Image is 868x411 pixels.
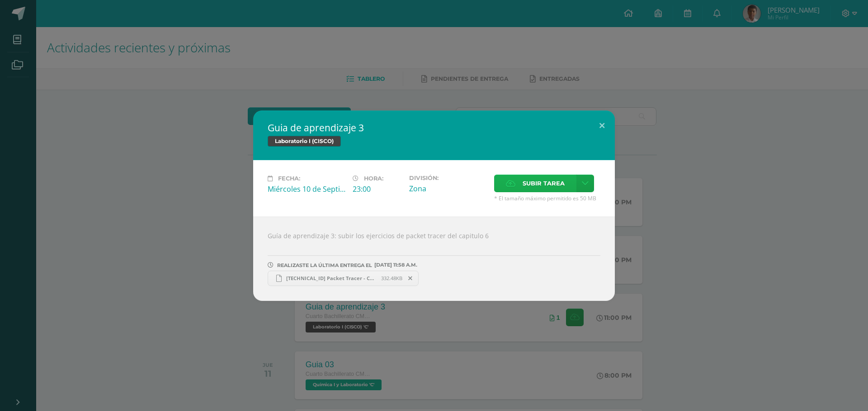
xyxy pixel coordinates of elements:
span: Hora: [364,175,383,182]
span: 332.48KB [381,275,402,282]
div: Miércoles 10 de Septiembre [268,184,345,194]
span: Subir tarea [523,175,565,192]
div: Zona [409,184,487,194]
label: División: [409,175,487,181]
span: * El tamaño máximo permitido es 50 MB [494,194,600,202]
span: Fecha: [278,175,300,182]
span: [TECHNICAL_ID] Packet Tracer - Connect to a Wireless Network.pka [282,275,381,282]
div: 23:00 [353,184,402,194]
button: Close (Esc) [589,111,615,141]
span: Laboratorio I (CISCO) [268,136,341,147]
span: [DATE] 11:58 A.M. [372,265,417,265]
a: [TECHNICAL_ID] Packet Tracer - Connect to a Wireless Network.pka 332.48KB [268,271,419,286]
span: REALIZASTE LA ÚLTIMA ENTREGA EL [277,262,372,268]
span: Remover entrega [403,273,418,283]
div: Guía de aprendizaje 3: subir los ejercicios de packet tracer del capitulo 6 [253,217,615,301]
h2: Guia de aprendizaje 3 [268,121,600,134]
